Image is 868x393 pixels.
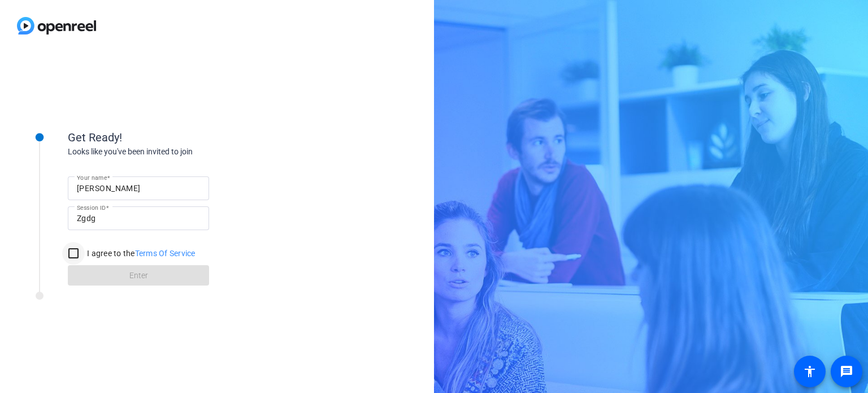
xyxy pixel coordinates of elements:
mat-icon: message [840,365,853,378]
a: Terms Of Service [135,249,196,258]
mat-label: Session ID [77,204,106,211]
mat-label: Your name [77,174,107,181]
label: I agree to the [85,248,196,259]
div: Get Ready! [68,129,294,146]
div: Looks like you've been invited to join [68,146,294,158]
mat-icon: accessibility [803,365,817,378]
